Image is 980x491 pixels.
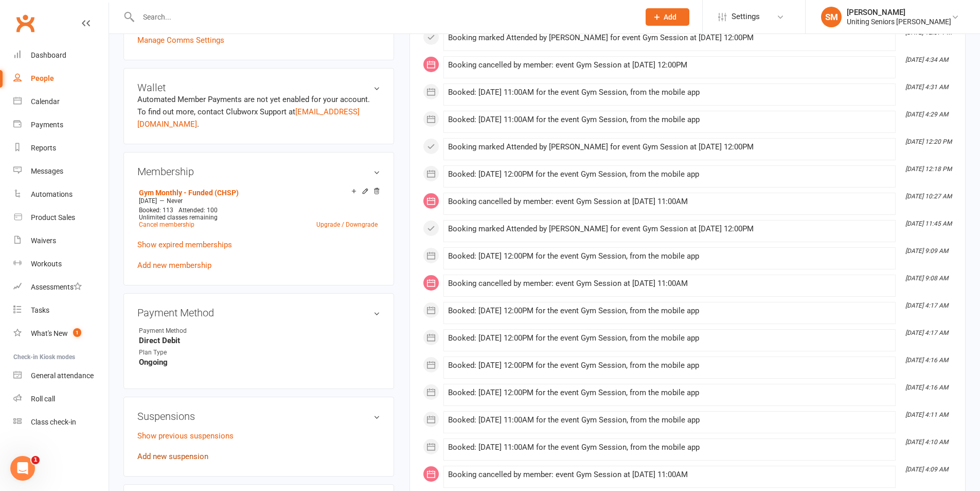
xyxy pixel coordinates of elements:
[137,82,380,93] h3: Wallet
[139,221,194,228] a: Cancel membership
[821,7,842,27] div: SM
[316,221,378,228] a: Upgrade / Downgrade
[448,334,891,343] div: Booked: [DATE] 12:00PM for the event Gym Session, from the mobile app
[31,395,55,403] div: Roll call
[13,67,109,90] a: People
[139,214,218,221] span: Unlimited classes remaining
[905,111,948,118] i: [DATE] 4:29 AM
[905,247,948,255] i: [DATE] 9:09 AM
[905,165,952,173] i: [DATE] 12:18 PM
[905,466,948,473] i: [DATE] 4:09 AM
[905,302,948,309] i: [DATE] 4:17 AM
[139,348,224,358] div: Plan Type
[448,361,891,370] div: Booked: [DATE] 12:00PM for the event Gym Session, from the mobile app
[847,17,951,26] div: Uniting Seniors [PERSON_NAME]
[905,138,952,145] i: [DATE] 12:20 PM
[137,431,234,441] a: Show previous suspensions
[137,452,208,461] a: Add new suspension
[13,229,109,252] a: Waivers
[13,44,109,67] a: Dashboard
[31,371,94,380] div: General attendance
[448,61,891,70] div: Booking cancelled by member: event Gym Session at [DATE] 12:00PM
[905,411,948,418] i: [DATE] 4:11 AM
[167,197,183,205] span: Never
[137,307,380,318] h3: Payment Method
[12,10,38,36] a: Clubworx
[448,388,891,397] div: Booked: [DATE] 12:00PM for the event Gym Session, from the mobile app
[136,197,380,205] div: —
[10,456,35,481] iframe: Intercom live chat
[646,8,689,26] button: Add
[732,5,760,28] span: Settings
[137,95,370,129] no-payment-system: Automated Member Payments are not yet enabled for your account. To find out more, contact Clubwor...
[31,418,76,426] div: Class check-in
[13,364,109,387] a: General attendance kiosk mode
[448,252,891,261] div: Booked: [DATE] 12:00PM for the event Gym Session, from the mobile app
[31,213,75,222] div: Product Sales
[448,143,891,151] div: Booking marked Attended by [PERSON_NAME] for event Gym Session at [DATE] 12:00PM
[31,97,60,106] div: Calendar
[905,275,948,282] i: [DATE] 9:08 AM
[139,197,157,205] span: [DATE]
[139,207,173,214] span: Booked: 113
[13,276,109,299] a: Assessments
[31,260,62,268] div: Workouts
[905,357,948,364] i: [DATE] 4:16 AM
[905,220,952,227] i: [DATE] 11:45 AM
[73,328,81,337] span: 1
[31,167,63,175] div: Messages
[137,411,380,422] h3: Suspensions
[137,34,224,46] a: Manage Comms Settings
[448,170,891,179] div: Booked: [DATE] 12:00PM for the event Gym Session, from the mobile app
[13,183,109,206] a: Automations
[31,236,56,245] div: Waivers
[31,190,73,198] div: Automations
[905,329,948,336] i: [DATE] 4:17 AM
[448,279,891,288] div: Booking cancelled by member: event Gym Session at [DATE] 11:00AM
[31,144,56,152] div: Reports
[139,336,380,345] strong: Direct Debit
[137,261,211,270] a: Add new membership
[448,225,891,233] div: Booking marked Attended by [PERSON_NAME] for event Gym Session at [DATE] 12:00PM
[31,329,68,337] div: What's New
[139,189,239,197] a: Gym Monthly - Funded (CHSP)
[13,387,109,411] a: Roll call
[31,306,49,314] div: Tasks
[31,283,82,291] div: Assessments
[905,83,948,91] i: [DATE] 4:31 AM
[13,299,109,322] a: Tasks
[448,416,891,425] div: Booked: [DATE] 11:00AM for the event Gym Session, from the mobile app
[13,206,109,229] a: Product Sales
[137,240,232,249] a: Show expired memberships
[135,10,632,24] input: Search...
[31,74,54,82] div: People
[664,13,676,21] span: Add
[137,166,380,177] h3: Membership
[448,443,891,452] div: Booked: [DATE] 11:00AM for the event Gym Session, from the mobile app
[905,193,952,200] i: [DATE] 10:27 AM
[13,137,109,160] a: Reports
[448,88,891,97] div: Booked: [DATE] 11:00AM for the event Gym Session, from the mobile app
[448,307,891,315] div: Booked: [DATE] 12:00PM for the event Gym Session, from the mobile app
[13,90,109,113] a: Calendar
[31,51,66,59] div: Dashboard
[179,207,218,214] span: Attended: 100
[905,384,948,391] i: [DATE] 4:16 AM
[31,456,40,464] span: 1
[139,326,224,336] div: Payment Method
[448,470,891,479] div: Booking cancelled by member: event Gym Session at [DATE] 11:00AM
[31,121,63,129] div: Payments
[905,56,948,63] i: [DATE] 4:34 AM
[139,358,380,367] strong: Ongoing
[448,115,891,124] div: Booked: [DATE] 11:00AM for the event Gym Session, from the mobile app
[448,197,891,206] div: Booking cancelled by member: event Gym Session at [DATE] 11:00AM
[448,33,891,42] div: Booking marked Attended by [PERSON_NAME] for event Gym Session at [DATE] 12:00PM
[13,113,109,137] a: Payments
[13,160,109,183] a: Messages
[13,252,109,276] a: Workouts
[13,411,109,434] a: Class kiosk mode
[905,438,948,446] i: [DATE] 4:10 AM
[847,8,951,17] div: [PERSON_NAME]
[13,322,109,345] a: What's New1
